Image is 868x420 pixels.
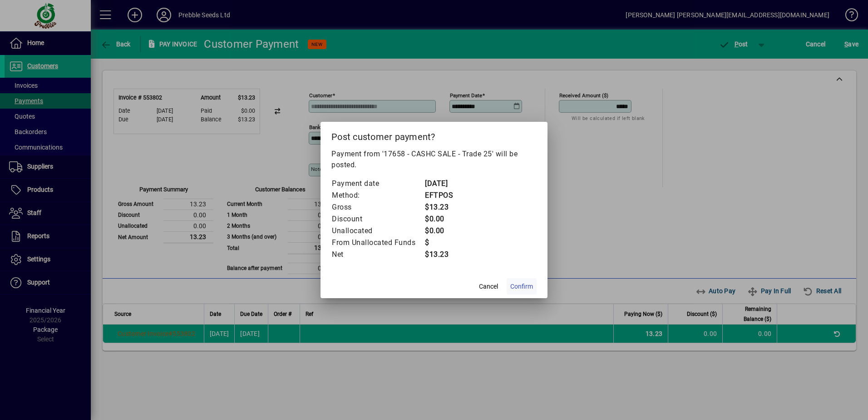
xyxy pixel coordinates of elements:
[331,213,424,225] td: Discount
[424,225,461,237] td: $0.00
[424,237,461,249] td: $
[331,190,424,201] td: Method:
[331,201,424,213] td: Gross
[510,282,533,291] span: Confirm
[424,190,461,201] td: EFTPOS
[321,122,547,148] h2: Post customer payment?
[479,282,498,291] span: Cancel
[331,178,424,190] td: Payment date
[474,278,503,295] button: Cancel
[331,225,424,237] td: Unallocated
[424,249,461,260] td: $13.23
[331,149,537,170] p: Payment from '17658 - CASHC SALE - Trade 25' will be posted.
[424,178,461,190] td: [DATE]
[331,237,424,249] td: From Unallocated Funds
[331,249,424,260] td: Net
[507,278,537,295] button: Confirm
[424,201,461,213] td: $13.23
[424,213,461,225] td: $0.00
